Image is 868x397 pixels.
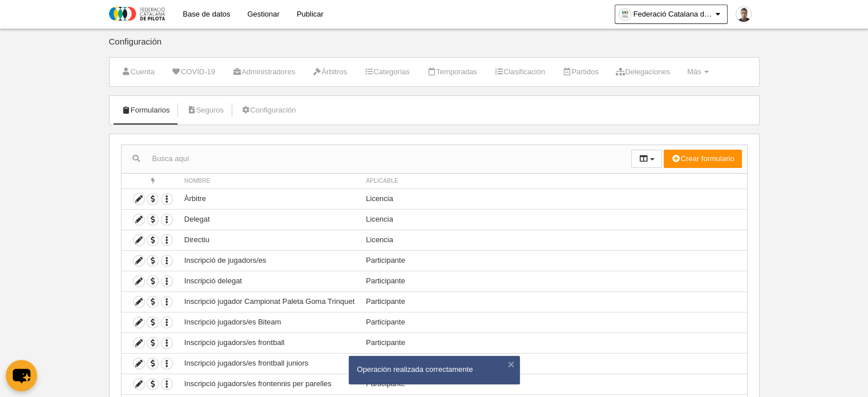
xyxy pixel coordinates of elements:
[115,63,161,81] a: Cuenta
[366,178,398,184] span: Aplicable
[360,332,746,353] td: Participante
[179,250,360,271] td: Inscripció de jugadors/es
[421,63,483,81] a: Temporadas
[360,230,746,250] td: Licencia
[488,63,551,81] a: Clasificación
[358,63,416,81] a: Categorías
[179,189,360,209] td: Àrbitre
[122,150,631,167] input: Busca aquí
[179,353,360,374] td: Inscripció jugadors/es frontball juniors
[179,312,360,332] td: Inscripció jugadors/es Biteam
[360,353,746,374] td: Participante
[633,9,713,20] span: Federació Catalana de Pilota
[357,364,511,375] div: Operación realizada correctamente
[687,67,701,76] span: Más
[109,37,760,57] div: Configuración
[180,102,230,119] a: Seguros
[609,63,676,81] a: Delegaciones
[360,291,746,312] td: Participante
[306,63,353,81] a: Árbitros
[360,374,746,394] td: Participante
[109,7,165,21] img: Federació Catalana de Pilota
[736,7,751,22] img: Pa7rUElv1kqe.30x30.jpg
[506,359,517,370] button: ×
[179,230,360,250] td: Directiu
[681,63,715,81] a: Más
[179,271,360,291] td: Inscripció delegat
[226,63,301,81] a: Administradores
[165,63,221,81] a: COVID-19
[179,374,360,394] td: Inscripció jugadors/es frontennis per parelles
[235,102,302,119] a: Configuración
[360,250,746,271] td: Participante
[360,271,746,291] td: Participante
[179,209,360,230] td: Delegat
[360,312,746,332] td: Participante
[556,63,605,81] a: Partidos
[360,189,746,209] td: Licencia
[664,150,741,168] button: Crear formulario
[619,9,631,20] img: OameYsTrywk4.30x30.jpg
[6,360,37,391] button: chat-button
[184,178,211,184] span: Nombre
[615,5,728,24] a: Federació Catalana de Pilota
[115,102,176,119] a: Formularios
[179,332,360,353] td: Inscripció jugadors/es frontball
[179,291,360,312] td: Inscripció jugador Campionat Paleta Goma Trinquet
[360,209,746,230] td: Licencia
